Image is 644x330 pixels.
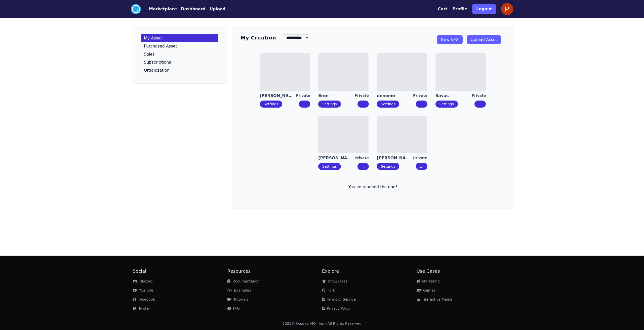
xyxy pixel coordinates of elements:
img: imgAlt [435,53,486,91]
a: Dashboard [177,6,206,12]
h2: Social [133,268,227,275]
a: Terms of Service [322,297,356,301]
div: Private [472,93,486,99]
a: Logout [472,2,496,16]
p: Sales [144,52,155,56]
a: Upload Asset [467,35,501,44]
img: imgAlt [260,53,310,91]
p: Organization [144,68,170,72]
a: Settings [322,102,337,106]
h2: Resources [227,268,322,275]
div: Private [354,93,369,99]
button: Settings [377,101,399,108]
button: Settings [435,101,458,108]
a: My Asset [141,34,218,42]
button: Settings [318,101,341,108]
a: Sales [141,50,218,58]
button: ... [299,101,310,108]
a: deneme [377,93,413,99]
a: Discord [133,279,153,283]
button: Upload [210,6,225,12]
a: Privacy Policy [322,306,351,310]
div: Private [413,93,427,99]
button: ... [416,163,427,170]
button: Settings [318,163,341,170]
button: Profile [453,6,467,12]
button: Settings [377,163,399,170]
a: Fork [322,288,335,292]
h2: Explore [322,268,417,275]
a: [PERSON_NAME]'s Workshop [260,93,296,99]
a: Settings [381,102,395,106]
h2: Use Cases [417,268,511,275]
button: ... [357,163,369,170]
p: Subscriptions [144,60,171,64]
button: Marketplace [149,6,177,12]
a: Showcases [322,279,347,283]
a: Purchased Asset [141,42,218,50]
a: Settings [322,164,337,168]
a: Facebook [133,297,155,301]
button: ... [474,101,486,108]
button: Cart [438,6,447,12]
a: Interactive Media [417,297,452,301]
div: Private [354,155,369,161]
a: Marketplace [141,6,177,12]
a: Settings [381,164,395,168]
div: Private [413,155,427,161]
img: imgAlt [377,116,427,153]
a: New VFX [437,35,463,44]
a: Examples [227,288,251,292]
a: Upload [206,6,225,12]
a: [PERSON_NAME]-s-tavern-1 [318,155,354,161]
a: Subscriptions [141,58,218,66]
a: Settings [264,102,278,106]
button: Dashboard [181,6,206,12]
button: Logout [472,4,496,14]
a: Settings [439,102,454,106]
div: 2025 © Quarks VFX, Inc - All Rights Reserved [283,321,362,326]
a: Savas [435,93,472,99]
img: profile [501,3,513,15]
img: imgAlt [318,53,369,91]
h3: My Creation [240,34,276,41]
img: imgAlt [318,116,369,153]
a: Games [417,288,435,292]
a: Twitter [133,306,150,310]
button: Settings [260,101,282,108]
a: Organization [141,66,218,74]
p: Purchased Asset [144,44,177,48]
p: You've reached the end! [240,184,505,190]
a: Documentation [227,279,260,283]
button: ... [357,101,369,108]
a: [PERSON_NAME]-s-tavern-2 [377,155,413,161]
a: Eren [318,93,354,99]
a: YouTube [133,288,153,292]
img: imgAlt [377,53,427,91]
button: ... [416,101,427,108]
a: Tutorials [227,297,248,301]
a: Marketing [417,279,440,283]
a: FAQ [227,306,240,310]
p: My Asset [144,36,162,40]
div: Private [296,93,310,99]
